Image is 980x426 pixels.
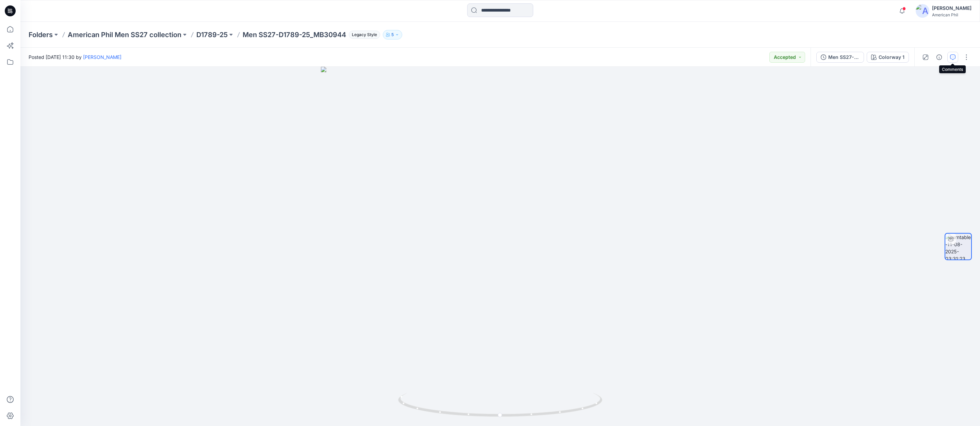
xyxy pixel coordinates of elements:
[879,53,904,61] div: Colorway 1
[243,30,346,40] p: Men SS27-D1789-25_MB30944
[68,30,181,40] a: American Phil Men SS27 collection
[828,53,860,61] div: Men SS27-D1789-25_MB30944
[83,54,121,60] a: [PERSON_NAME]
[346,30,380,40] button: Legacy Style
[391,31,394,38] p: 5
[916,4,929,18] img: avatar
[816,52,864,63] button: Men SS27-D1789-25_MB30944
[383,30,402,40] button: 5
[932,4,971,12] div: [PERSON_NAME]
[867,52,909,63] button: Colorway 1
[934,52,945,63] button: Details
[29,53,121,61] span: Posted [DATE] 11:30 by
[349,31,380,39] span: Legacy Style
[196,30,228,40] a: D1789-25
[29,30,53,40] a: Folders
[932,12,971,17] div: American Phil
[945,234,971,259] img: turntable-11-08-2025-03:31:23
